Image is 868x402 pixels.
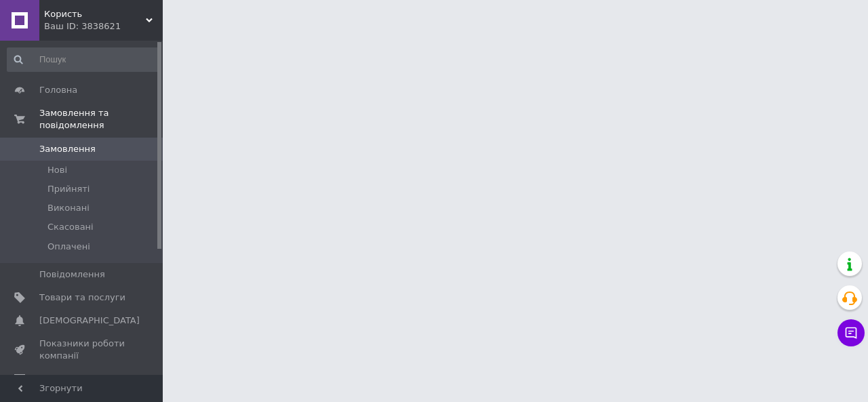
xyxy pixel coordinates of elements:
[47,164,67,176] span: Нові
[44,8,146,20] span: Користь
[39,292,125,304] span: Товари та послуги
[39,268,105,281] span: Повідомлення
[47,183,90,195] span: Прийняті
[837,319,865,346] button: Чат з покупцем
[47,241,90,253] span: Оплачені
[39,338,125,362] span: Показники роботи компанії
[39,84,77,96] span: Головна
[47,202,90,214] span: Виконані
[39,315,140,327] span: [DEMOGRAPHIC_DATA]
[39,107,163,132] span: Замовлення та повідомлення
[39,374,75,386] span: Відгуки
[7,47,160,72] input: Пошук
[39,143,96,155] span: Замовлення
[47,221,94,233] span: Скасовані
[44,20,163,33] div: Ваш ID: 3838621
